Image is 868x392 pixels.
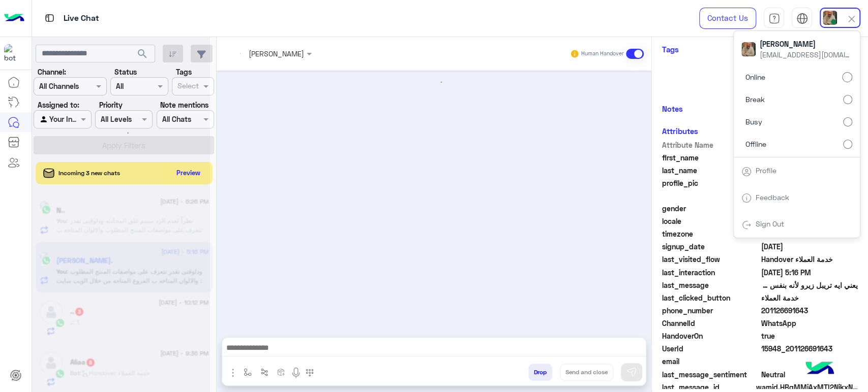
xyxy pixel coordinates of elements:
span: Online [745,72,765,82]
span: Break [745,94,765,105]
span: 15948_201126691643 [761,343,858,354]
small: Human Handover [581,50,624,58]
button: Drop [528,364,552,381]
button: Trigger scenario [256,364,273,380]
input: Online [842,72,852,82]
a: Feedback [756,193,789,202]
img: tab [741,220,752,230]
span: email [662,356,759,367]
button: create order [273,364,290,380]
div: loading... [112,124,130,142]
span: 2 [761,318,858,329]
img: hulul-logo.png [802,351,837,387]
img: tab [768,13,780,24]
span: 2025-08-20T20:22:13.286Z [761,241,858,252]
span: profile_pic [662,178,759,201]
a: tab [764,8,784,29]
span: Busy [745,116,762,127]
span: first_name [662,152,759,163]
span: UserId [662,343,759,354]
img: select flow [244,368,252,376]
button: select flow [240,364,256,380]
img: userImage [741,42,756,56]
span: true [761,331,858,341]
span: خدمة العملاء [761,292,858,303]
span: last_visited_flow [662,254,759,265]
span: 201126691643 [761,305,858,316]
img: 1403182699927242 [4,44,22,62]
span: يعني ايه تريبل زيرو لأنه بنفس سعر الجديد؟ [761,280,858,290]
img: tab [741,167,752,177]
span: gender [662,203,759,214]
span: Attribute Name [662,140,759,150]
span: timezone [662,228,759,239]
span: null [761,356,858,367]
span: last_message [662,280,759,290]
a: Sign Out [756,219,784,228]
span: HandoverOn [662,331,759,341]
img: userImage [823,11,837,25]
span: [EMAIL_ADDRESS][DOMAIN_NAME] [760,49,851,60]
a: Profile [756,166,776,175]
span: last_name [662,165,759,176]
span: Handover خدمة العملاء [761,254,858,265]
img: send attachment [227,367,239,379]
input: Break [843,95,852,104]
div: loading... [223,73,645,91]
input: Busy [843,117,852,126]
img: tab [43,12,56,24]
img: create order [277,368,285,376]
button: Send and close [560,364,613,381]
span: [PERSON_NAME] [760,39,851,49]
img: tab [796,13,808,24]
h6: Tags [662,45,858,54]
span: signup_date [662,241,759,252]
span: 2025-08-21T14:16:56.2167529Z [761,267,858,278]
span: Offline [745,139,766,149]
span: last_interaction [662,267,759,278]
a: Contact Us [699,8,756,29]
img: tab [741,193,752,203]
span: last_message_sentiment [662,369,759,380]
span: locale [662,216,759,226]
p: Live Chat [64,12,99,25]
div: Select [176,80,199,93]
h6: Notes [662,104,683,113]
span: ChannelId [662,318,759,329]
img: send message [626,367,637,377]
img: send voice note [290,367,302,379]
input: Offline [843,140,852,149]
span: last_clicked_button [662,292,759,303]
img: Trigger scenario [260,368,268,376]
div: loading... [665,60,855,78]
img: make a call [306,369,314,377]
span: phone_number [662,305,759,316]
h6: Attributes [662,126,698,136]
img: close [846,13,857,25]
img: Logo [4,8,24,29]
span: 0 [761,369,858,380]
